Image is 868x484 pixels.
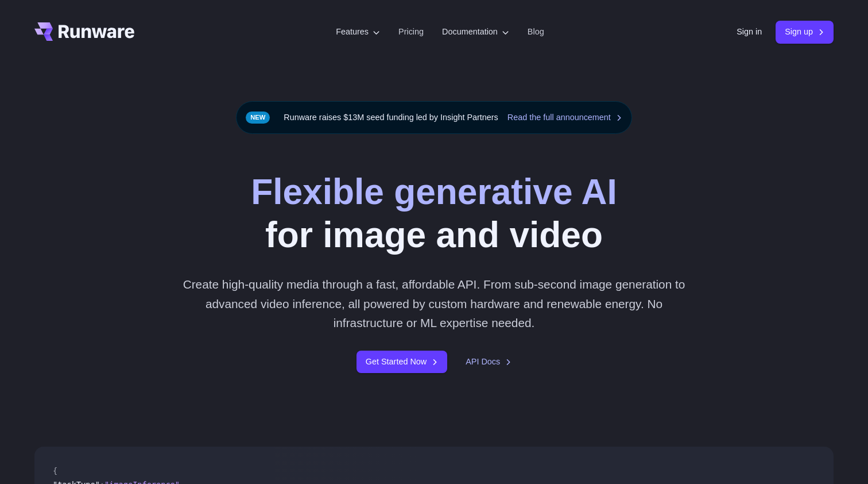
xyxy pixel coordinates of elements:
div: Runware raises $13M seed funding led by Insight Partners [236,101,632,134]
strong: Flexible generative AI [251,172,617,212]
a: Go to / [34,22,134,41]
h1: for image and video [251,171,617,256]
a: Sign in [737,25,762,39]
a: Get Started Now [356,351,447,373]
a: Blog [528,25,544,39]
label: Documentation [442,25,509,39]
a: API Docs [466,355,511,368]
span: { [53,466,57,475]
a: Read the full announcement [507,111,622,124]
a: Sign up [776,21,834,43]
a: Pricing [398,25,424,39]
label: Features [336,25,380,39]
p: Create high-quality media through a fast, affordable API. From sub-second image generation to adv... [179,275,690,332]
